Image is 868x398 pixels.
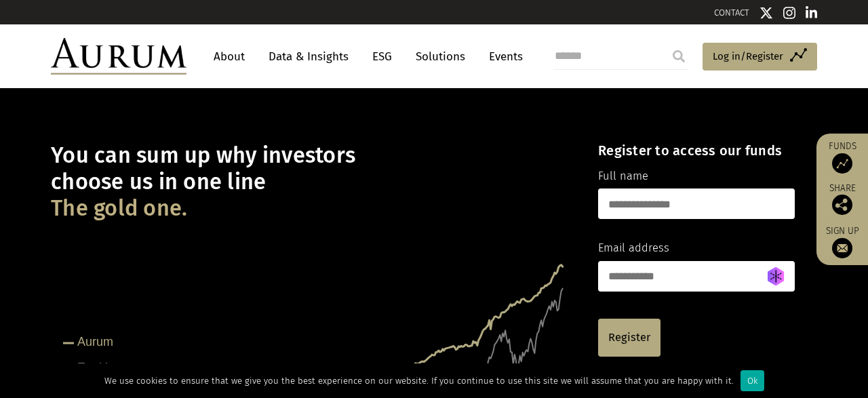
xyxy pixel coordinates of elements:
h4: Register to access our funds [598,142,795,159]
img: Instagram icon [783,6,795,20]
img: Sign up to our newsletter [832,238,852,258]
img: Twitter icon [759,6,773,20]
img: Share this post [832,195,852,215]
a: CONTACT [714,7,749,18]
span: The gold one. [51,195,187,222]
h1: You can sum up why investors choose us in one line [51,142,574,222]
tspan: Equities [77,361,121,374]
div: Share [823,184,861,215]
input: Submit [665,43,692,70]
div: Ok [741,370,764,391]
a: Sign up [823,225,861,258]
a: Funds [823,140,861,174]
img: Linkedin icon [806,6,818,20]
a: Solutions [409,44,472,69]
a: Data & Insights [262,44,355,69]
a: Events [482,44,523,69]
img: Access Funds [832,153,852,174]
a: Register [598,319,660,357]
label: Full name [598,167,648,185]
a: Log in/Register [703,43,817,71]
tspan: Aurum [77,335,113,349]
label: Email address [598,239,669,257]
a: About [207,44,252,69]
span: Log in/Register [713,48,783,64]
a: ESG [366,44,399,69]
img: Aurum [51,38,186,75]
